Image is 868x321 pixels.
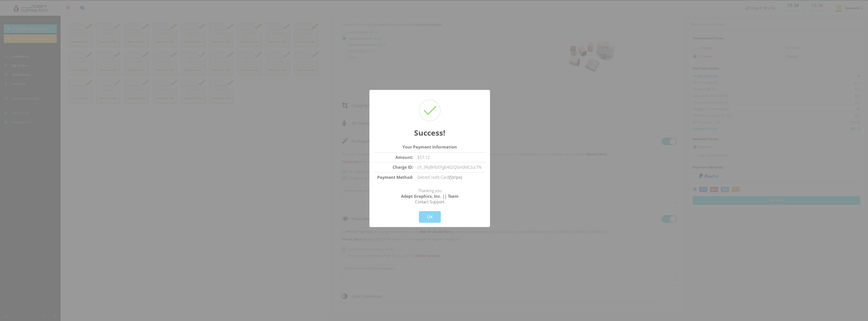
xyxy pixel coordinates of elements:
a: (Stripe) [449,175,462,180]
strong: Amount: [395,155,413,160]
h2: Success! [374,128,486,138]
p: Thanking you [374,182,486,205]
td: $57.12 [415,152,486,162]
a: Contact Support [415,199,444,205]
strong: Your Payment Information [402,144,457,150]
td: ch_3RyBHbEFg6402QSm0NE2ucTN [415,162,486,172]
strong: Payment Method: [377,175,413,180]
td: Debit/Credit Card [415,172,486,182]
strong: Adept Graphics, Inc. || Team [401,193,458,199]
button: OK [419,211,441,223]
strong: Charge ID: [393,164,413,170]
